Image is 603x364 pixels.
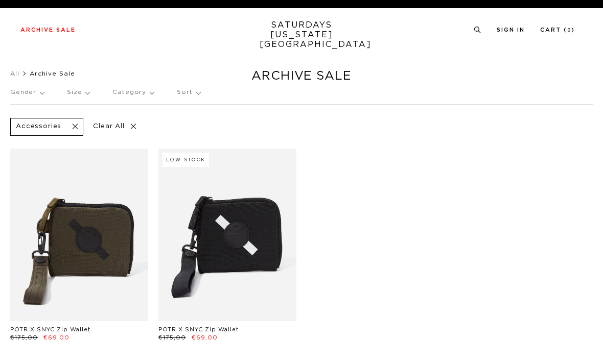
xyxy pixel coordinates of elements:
a: POTR X SNYC Zip Wallet [158,327,239,332]
p: Sort [177,81,200,104]
span: €175,00 [158,335,186,341]
p: Size [67,81,89,104]
p: Clear All [88,118,141,136]
span: €175,00 [10,335,38,341]
span: €69,00 [43,335,69,341]
a: All [10,70,19,77]
a: Archive Sale [20,27,76,33]
p: Gender [10,81,44,104]
a: SATURDAYS[US_STATE][GEOGRAPHIC_DATA] [260,20,344,50]
a: Cart (0) [540,27,575,33]
a: Sign In [497,27,525,33]
p: Category [112,81,154,104]
small: 0 [567,28,571,33]
div: Low Stock [163,153,209,167]
a: POTR X SNYC Zip Wallet [10,327,90,332]
span: €69,00 [192,335,218,341]
span: Archive Sale [30,70,75,77]
p: Accessories [16,123,61,131]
